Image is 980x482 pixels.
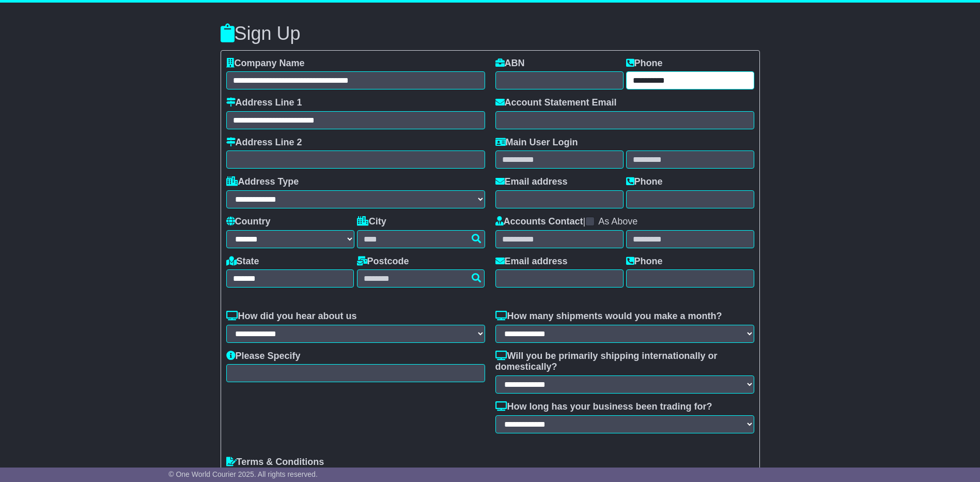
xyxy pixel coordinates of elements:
span: © One World Courier 2025. All rights reserved. [168,470,318,478]
label: How long has your business been trading for? [495,401,712,413]
label: Please Specify [226,351,301,362]
label: Will you be primarily shipping internationally or domestically? [495,351,754,373]
label: Accounts Contact [495,216,583,228]
label: Phone [626,176,663,188]
label: Email address [495,176,568,188]
label: ABN [495,58,525,69]
h3: Sign Up [221,23,760,44]
label: Email address [495,256,568,267]
label: Country [226,216,271,228]
label: How did you hear about us [226,311,357,322]
label: Terms & Conditions [226,457,324,468]
div: | [495,216,754,230]
label: Phone [626,256,663,267]
label: Phone [626,58,663,69]
label: Account Statement Email [495,97,617,109]
label: Address Line 2 [226,137,302,148]
label: Main User Login [495,137,578,148]
label: State [226,256,259,267]
label: Postcode [357,256,409,267]
label: How many shipments would you make a month? [495,311,722,322]
label: City [357,216,386,228]
label: Company Name [226,58,305,69]
label: Address Type [226,176,299,188]
label: As Above [598,216,637,228]
label: Address Line 1 [226,97,302,109]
